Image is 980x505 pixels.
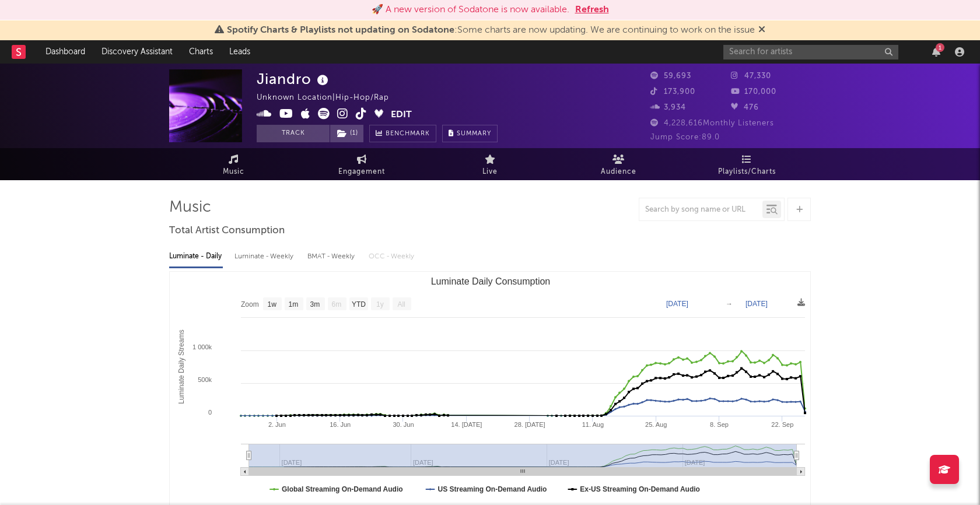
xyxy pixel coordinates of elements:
span: 170,000 [731,88,776,96]
span: Jump Score: 89.0 [650,134,720,141]
text: 14. [DATE] [451,421,482,428]
text: US Streaming On-Demand Audio [438,485,547,493]
text: Zoom [241,300,259,308]
text: → [726,300,733,308]
input: Search by song name or URL [639,205,762,215]
span: Music [223,165,244,179]
text: 11. Aug [582,421,604,428]
text: 1y [376,300,384,308]
text: [DATE] [666,300,688,308]
button: Track [257,125,330,142]
span: Engagement [338,165,385,179]
text: 6m [332,300,342,308]
span: ( 1 ) [330,125,364,142]
span: Audience [601,165,636,179]
a: Benchmark [369,125,436,142]
text: Luminate Daily Streams [177,329,185,404]
a: Leads [221,40,258,64]
span: Playlists/Charts [718,165,776,179]
input: Search for artists [723,45,898,59]
div: Jiandro [257,69,331,89]
a: Dashboard [37,40,93,64]
text: 22. Sep [771,421,793,428]
button: Edit [391,108,412,122]
text: Ex-US Streaming On-Demand Audio [580,485,700,493]
span: Dismiss [758,26,765,35]
svg: Luminate Daily Consumption [170,272,811,505]
span: Benchmark [386,127,430,141]
text: 3m [310,300,320,308]
button: 1 [932,47,940,57]
text: YTD [352,300,366,308]
div: 🚀 A new version of Sodatone is now available. [372,3,569,17]
span: Live [482,165,498,179]
span: Summary [457,131,491,137]
div: Unknown Location | Hip-Hop/Rap [257,91,402,105]
a: Charts [181,40,221,64]
div: Luminate - Weekly [235,247,296,266]
a: Playlists/Charts [682,148,811,180]
div: BMAT - Weekly [307,247,357,266]
span: Total Artist Consumption [169,224,285,238]
div: Luminate - Daily [169,247,223,266]
a: Engagement [297,148,426,180]
span: 476 [731,104,759,111]
text: 16. Jun [330,421,351,428]
text: [DATE] [745,300,768,308]
text: 2. Jun [268,421,286,428]
text: 28. [DATE] [514,421,545,428]
button: (1) [330,125,363,142]
span: 4,228,616 Monthly Listeners [650,120,774,127]
text: 500k [198,376,212,383]
a: Music [169,148,297,180]
button: Summary [442,125,498,142]
text: 30. Jun [393,421,414,428]
a: Discovery Assistant [93,40,181,64]
span: Spotify Charts & Playlists not updating on Sodatone [227,26,454,35]
span: 3,934 [650,104,686,111]
button: Refresh [575,3,609,17]
a: Audience [554,148,682,180]
a: Live [426,148,554,180]
span: 173,900 [650,88,695,96]
text: Global Streaming On-Demand Audio [282,485,403,493]
span: : Some charts are now updating. We are continuing to work on the issue [227,26,755,35]
text: 25. Aug [645,421,667,428]
text: Luminate Daily Consumption [431,276,551,286]
span: 59,693 [650,72,691,80]
text: 1w [268,300,277,308]
text: 0 [208,409,212,416]
div: 1 [936,43,944,52]
span: 47,330 [731,72,771,80]
text: 8. Sep [710,421,729,428]
text: All [397,300,405,308]
text: 1 000k [192,343,212,350]
text: 1m [289,300,299,308]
